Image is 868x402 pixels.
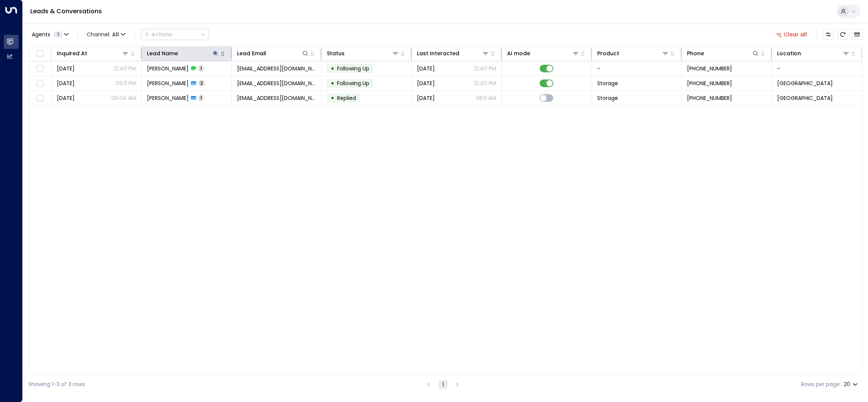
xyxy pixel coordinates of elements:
[687,49,704,58] div: Phone
[337,65,369,72] span: Following Up
[474,79,496,87] p: 12:40 PM
[687,65,732,72] span: +447429387543
[327,49,399,58] div: Status
[837,29,848,40] span: Refresh
[53,31,62,37] span: 1
[597,94,618,102] span: Storage
[687,79,732,87] span: +447429387543
[777,79,833,87] span: Space Station Hall Green
[687,94,732,102] span: +447508250224
[198,80,205,86] span: 2
[417,94,435,102] span: Aug 15, 2025
[507,49,579,58] div: AI mode
[198,95,204,101] span: 1
[597,79,618,87] span: Storage
[28,29,71,40] button: Agents1
[57,49,87,58] div: Inquired At
[337,94,356,102] span: Replied
[823,29,834,40] button: Customize
[507,49,530,58] div: AI mode
[852,29,862,40] button: Archived Leads
[32,32,50,37] span: Agents
[237,49,309,58] div: Lead Email
[417,65,435,72] span: Aug 19, 2025
[237,94,316,102] span: tahira786_3@hotmail.com
[57,79,75,87] span: Aug 16, 2025
[237,49,266,58] div: Lead Email
[112,31,119,37] span: All
[35,64,45,73] span: Toggle select row
[777,49,801,58] div: Location
[597,49,619,58] div: Product
[35,49,45,59] span: Toggle select all
[773,29,810,40] button: Clear all
[114,65,136,72] p: 12:40 PM
[474,65,496,72] p: 12:40 PM
[147,79,189,87] span: Muhammad Tahir Ali
[844,379,859,390] div: 20
[592,61,682,76] td: -
[476,94,496,102] p: 08:11 AM
[331,92,334,104] div: •
[597,49,670,58] div: Product
[84,29,128,40] button: Channel:All
[141,29,209,40] button: Actions
[147,49,219,58] div: Lead Name
[337,79,369,87] span: Following Up
[772,61,862,76] td: -
[237,79,316,87] span: tahir_86@live.co.uk
[439,380,448,389] button: page 1
[777,49,850,58] div: Location
[57,94,75,102] span: Aug 15, 2025
[35,93,45,103] span: Toggle select row
[417,49,459,58] div: Last Interacted
[417,49,489,58] div: Last Interacted
[57,65,75,72] span: Aug 19, 2025
[111,94,136,102] p: 08:04 AM
[777,94,833,102] span: Space Station Hall Green
[116,79,136,87] p: 09:11 PM
[144,31,172,38] div: Actions
[35,79,45,88] span: Toggle select row
[198,65,204,72] span: 1
[237,65,316,72] span: tahir_86@live.co.uk
[687,49,759,58] div: Phone
[327,49,345,58] div: Status
[331,62,334,75] div: •
[28,380,85,388] div: Showing 1-3 of 3 rows
[417,79,435,87] span: Aug 18, 2025
[331,77,334,90] div: •
[147,94,189,102] span: Tahira Ahmed
[147,49,178,58] div: Lead Name
[424,380,462,389] nav: pagination navigation
[147,65,189,72] span: Muhammad Tahir Ali
[57,49,129,58] div: Inquired At
[141,29,209,40] div: Button group with a nested menu
[801,380,841,388] label: Rows per page:
[84,29,128,40] span: Channel:
[30,7,102,16] a: Leads & Conversations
